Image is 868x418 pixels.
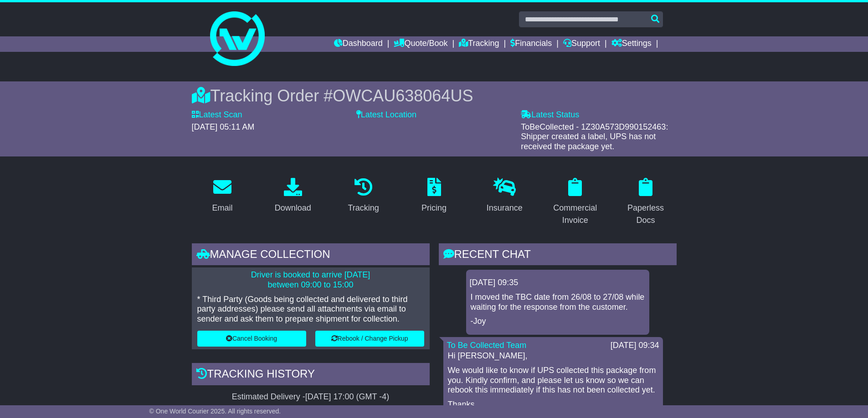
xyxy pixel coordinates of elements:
a: Dashboard [334,36,383,52]
a: Pricing [416,175,452,217]
span: [DATE] 05:11 AM [192,122,255,131]
div: Insurance [487,202,523,214]
div: Tracking [348,202,379,214]
label: Latest Scan [192,110,242,120]
button: Rebook / Change Pickup [315,331,424,347]
div: Download [275,202,311,214]
a: Paperless Docs [615,175,677,230]
a: Support [563,36,600,52]
p: Hi [PERSON_NAME], [448,351,658,361]
div: [DATE] 09:34 [611,341,659,351]
a: Quote/Book [394,36,447,52]
span: © One World Courier 2025. All rights reserved. [149,408,281,415]
span: OWCAU638064US [333,86,473,105]
label: Latest Location [356,110,416,120]
a: Download [269,175,317,217]
div: [DATE] 17:00 (GMT -4) [305,392,389,402]
a: Financials [510,36,552,52]
label: Latest Status [521,110,579,120]
div: Tracking Order # [192,86,677,106]
a: Insurance [481,175,529,217]
div: Email [212,202,232,214]
p: * Third Party (Goods being collected and delivered to third party addresses) please send all atta... [197,295,424,324]
a: Tracking [342,175,385,217]
div: [DATE] 09:35 [470,278,646,288]
span: ToBeCollected - 1Z30A573D990152463: Shipper created a label, UPS has not received the package yet. [521,122,668,151]
p: Driver is booked to arrive [DATE] between 09:00 to 15:00 [197,270,424,290]
div: RECENT CHAT [439,243,677,268]
a: Settings [611,36,652,52]
button: Cancel Booking [197,331,306,347]
div: Pricing [421,202,447,214]
div: Estimated Delivery - [192,392,430,402]
a: To Be Collected Team [447,341,527,350]
div: Paperless Docs [621,202,671,227]
div: Tracking history [192,363,430,388]
a: Tracking [459,36,499,52]
p: -Joy [471,317,645,327]
p: I moved the TBC date from 26/08 to 27/08 while waiting for the response from the customer. [471,292,645,312]
a: Email [206,175,238,217]
div: Commercial Invoice [550,202,600,227]
div: Manage collection [192,243,430,268]
p: We would like to know if UPS collected this package from you. Kindly confirm, and please let us k... [448,366,658,395]
a: Commercial Invoice [544,175,606,230]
